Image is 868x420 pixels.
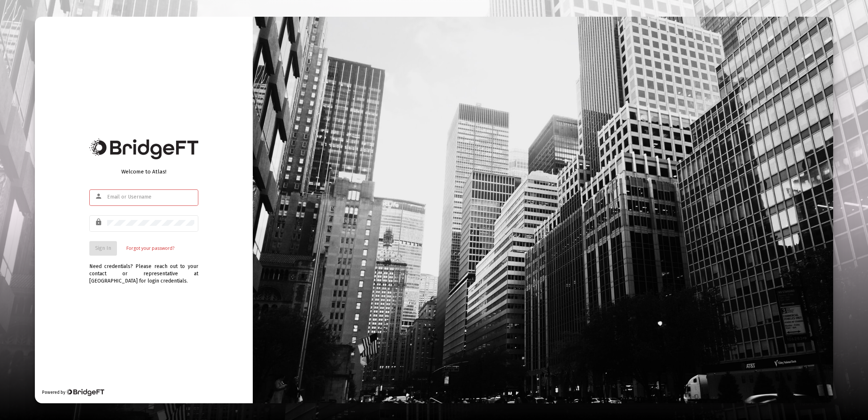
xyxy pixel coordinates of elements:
[42,389,104,396] div: Powered by
[107,194,194,200] input: Email or Username
[95,218,104,227] mat-icon: lock
[89,241,117,256] button: Sign In
[89,256,198,285] div: Need credentials? Please reach out to your contact or representative at [GEOGRAPHIC_DATA] for log...
[95,245,111,251] span: Sign In
[126,245,174,252] a: Forgot your password?
[89,168,198,175] div: Welcome to Atlas!
[89,139,198,159] img: Bridge Financial Technology Logo
[66,389,104,396] img: Bridge Financial Technology Logo
[95,192,104,201] mat-icon: person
